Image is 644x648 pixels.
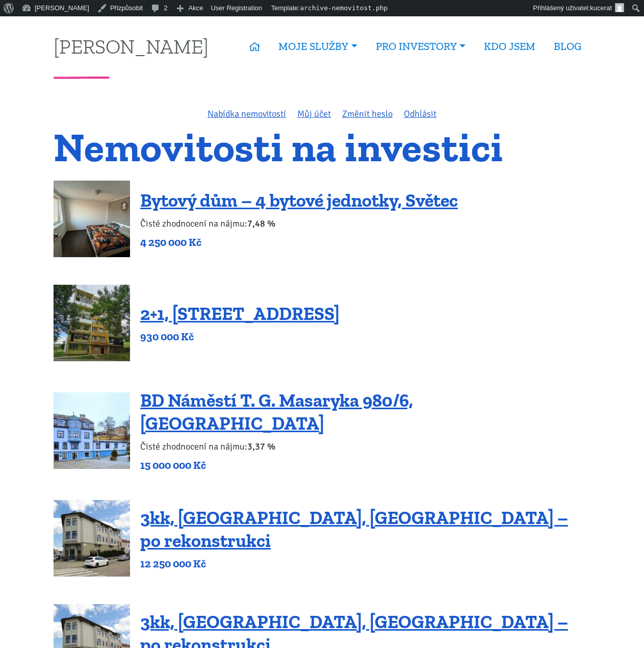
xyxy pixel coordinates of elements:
b: 7,48 % [247,218,275,229]
a: Změnit heslo [342,108,393,119]
p: 4 250 000 Kč [140,235,458,250]
b: 3,37 % [247,441,275,452]
a: Nabídka nemovitostí [208,108,286,119]
a: BLOG [545,35,590,58]
a: MOJE SLUŽBY [269,35,366,58]
p: 12 250 000 Kč [140,557,590,571]
a: Můj účet [297,108,331,119]
span: kucerat [590,4,612,12]
a: 3kk, [GEOGRAPHIC_DATA], [GEOGRAPHIC_DATA] – po rekonstrukci [140,507,568,552]
a: Bytový dům – 4 bytové jednotky, Světec [140,189,458,211]
a: PRO INVESTORY [367,35,475,58]
p: 930 000 Kč [140,330,340,344]
a: KDO JSEM [475,35,545,58]
a: [PERSON_NAME] [54,36,209,56]
a: Odhlásit [404,108,436,119]
h1: Nemovitosti na investici [54,130,590,164]
span: archive-nemovitost.php [300,4,388,12]
p: Čisté zhodnocení na nájmu: [140,439,590,454]
a: BD Náměstí T. G. Masaryka 980/6, [GEOGRAPHIC_DATA] [140,389,413,434]
a: 2+1, [STREET_ADDRESS] [140,303,340,325]
p: 15 000 000 Kč [140,458,590,472]
p: Čisté zhodnocení na nájmu: [140,216,458,231]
